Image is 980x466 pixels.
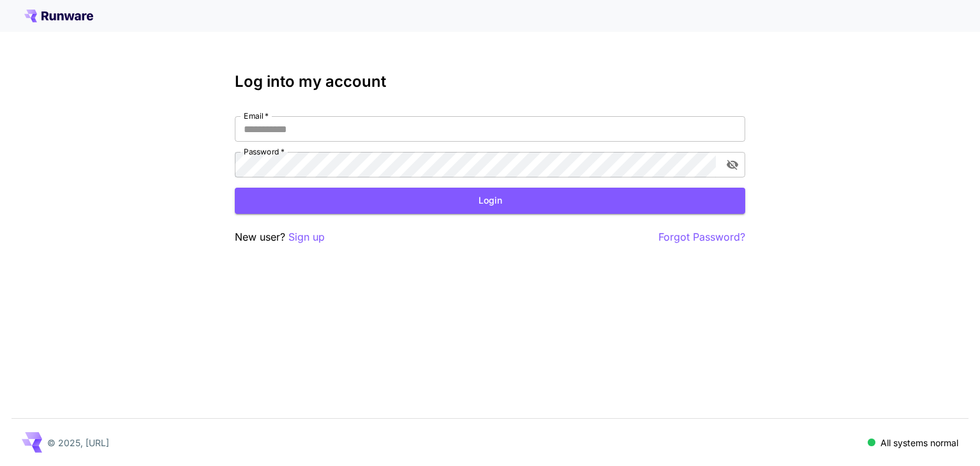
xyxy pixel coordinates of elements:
[244,110,269,121] label: Email
[235,188,745,214] button: Login
[244,146,285,157] label: Password
[658,229,745,245] button: Forgot Password?
[235,229,325,245] p: New user?
[235,73,745,91] h3: Log into my account
[880,436,958,449] p: All systems normal
[721,153,744,176] button: toggle password visibility
[47,436,109,449] p: © 2025, [URL]
[288,229,325,245] button: Sign up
